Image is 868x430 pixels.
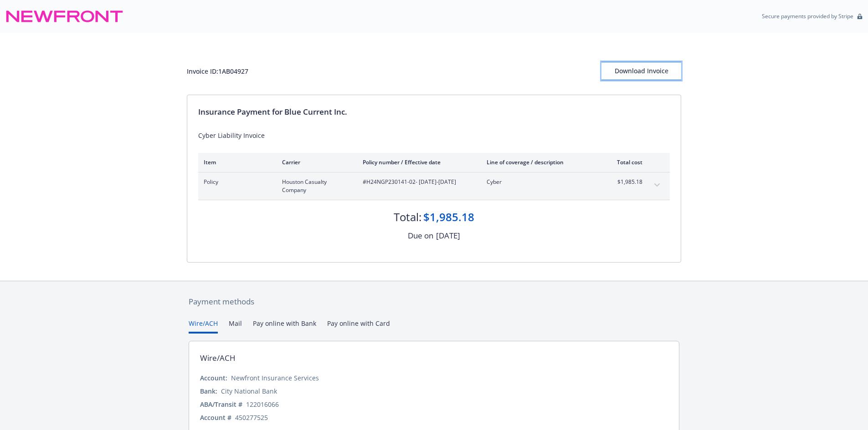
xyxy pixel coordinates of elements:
[231,373,319,383] div: Newfront Insurance Services
[200,413,231,422] div: Account #
[601,62,681,80] button: Download Invoice
[253,319,316,334] button: Pay online with Bank
[200,373,227,383] div: Account:
[363,178,472,186] span: #H24NGP230141-02 - [DATE]-[DATE]
[363,158,472,166] div: Policy number / Effective date
[187,66,248,76] div: Invoice ID: 1AB04927
[487,178,594,186] span: Cyber
[762,12,853,20] p: Secure payments provided by Stripe
[327,319,390,334] button: Pay online with Card
[200,352,236,364] div: Wire/ACH
[246,400,279,409] div: 122016066
[282,158,348,166] div: Carrier
[650,178,664,192] button: expand content
[200,386,217,396] div: Bank:
[189,296,679,308] div: Payment methods
[204,158,267,166] div: Item
[282,178,348,194] span: Houston Casualty Company
[200,400,242,409] div: ABA/Transit #
[487,158,594,166] div: Line of coverage / description
[221,386,277,396] div: City National Bank
[229,319,242,334] button: Mail
[436,230,460,242] div: [DATE]
[198,106,670,118] div: Insurance Payment for Blue Current Inc.
[198,172,670,200] div: PolicyHouston Casualty Company#H24NGP230141-02- [DATE]-[DATE]Cyber$1,985.18expand content
[235,413,268,422] div: 450277525
[601,62,681,80] div: Download Invoice
[394,209,421,225] div: Total:
[608,158,642,166] div: Total cost
[608,178,642,186] span: $1,985.18
[198,131,670,140] div: Cyber Liability Invoice
[189,319,218,334] button: Wire/ACH
[423,209,474,225] div: $1,985.18
[408,230,433,242] div: Due on
[204,178,267,186] span: Policy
